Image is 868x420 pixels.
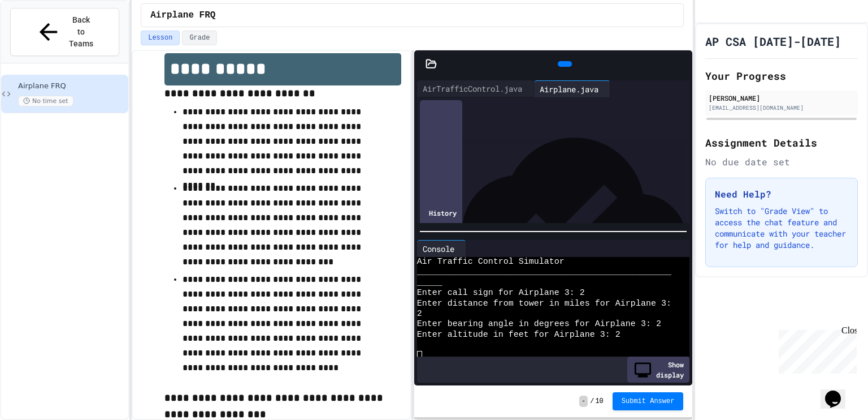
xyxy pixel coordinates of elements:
span: - [579,396,588,407]
span: Air Traffic Control Simulator [417,257,565,267]
iframe: chat widget [774,325,857,374]
span: Submit Answer [622,397,675,406]
h2: Assignment Details [705,135,858,151]
span: Enter distance from tower in miles for Airplane 3: [417,299,671,309]
div: AirTrafficControl.java [417,83,528,95]
span: Enter altitude in feet for Airplane 3: 2 [417,330,620,340]
div: Airplane.java [534,83,604,95]
div: Airplane.java [534,80,610,97]
span: Airplane FRQ [18,82,126,91]
span: No time set [18,96,73,106]
div: Console [417,243,460,255]
span: Enter call sign for Airplane 3: 2 [417,288,585,298]
div: Show display [627,357,689,383]
span: Enter bearing angle in degrees for Airplane 3: 2 [417,319,661,329]
h2: Your Progress [705,68,858,84]
div: Chat with us now!Close [5,5,78,72]
span: _____ [417,278,442,288]
div: No due date set [705,155,858,169]
span: / [590,397,594,406]
span: Airplane FRQ [150,8,215,22]
span: 2 [417,309,422,319]
div: Console [417,240,466,257]
span: 10 [595,397,603,406]
button: Grade [182,31,217,45]
span: __________________________________________________ [417,267,671,277]
button: Back to Teams [10,8,119,56]
div: History [420,100,462,325]
div: AirTrafficControl.java [417,80,534,97]
p: Switch to "Grade View" to access the chat feature and communicate with your teacher for help and ... [715,205,848,251]
button: Lesson [141,31,180,45]
iframe: chat widget [821,375,857,409]
button: Submit Answer [613,392,684,410]
h1: AP CSA [DATE]-[DATE] [705,33,841,49]
span: Back to Teams [68,14,95,50]
div: [PERSON_NAME] [709,93,854,103]
h3: Need Help? [715,187,848,201]
div: [EMAIL_ADDRESS][DOMAIN_NAME] [709,104,854,112]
